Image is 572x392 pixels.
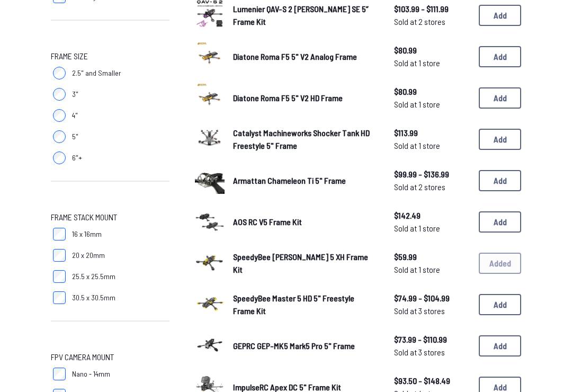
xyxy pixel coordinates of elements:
[394,333,470,346] span: $73.99 - $110.99
[394,251,470,263] span: $59.99
[233,252,368,274] span: SpeedyBee [PERSON_NAME] 5 XH Frame Kit
[195,247,225,280] a: image
[479,294,521,315] button: Add
[72,369,110,379] span: Nano - 14mm
[195,82,225,111] img: image
[233,50,377,63] a: Diatone Roma F5 5" V2 Analog Frame
[394,305,470,317] span: Sold at 3 stores
[72,271,115,282] span: 25.5 x 25.5mm
[394,209,470,222] span: $142.49
[53,270,66,283] input: 25.5 x 25.5mm
[394,292,470,305] span: $74.99 - $104.99
[233,251,377,276] a: SpeedyBee [PERSON_NAME] 5 XH Frame Kit
[53,291,66,304] input: 30.5 x 30.5mm
[479,170,521,191] button: Add
[53,152,66,164] input: 6"+
[72,229,102,239] span: 16 x 16mm
[394,181,470,193] span: Sold at 2 stores
[195,82,225,114] a: image
[394,98,470,111] span: Sold at 1 store
[233,175,346,185] span: Armattan Chameleon Ti 5" Frame
[233,127,377,152] a: Catalyst Machineworks Shocker Tank HD Freestyle 5" Frame
[479,129,521,150] button: Add
[233,128,370,150] span: Catalyst Machineworks Shocker Tank HD Freestyle 5" Frame
[51,351,114,363] span: FPV Camera Mount
[233,4,369,26] span: Lumenier QAV-S 2 [PERSON_NAME] SE 5” Frame Kit
[195,40,225,70] img: image
[394,222,470,235] span: Sold at 1 store
[72,89,78,100] span: 3"
[72,250,105,261] span: 20 x 20mm
[394,346,470,359] span: Sold at 3 stores
[53,249,66,262] input: 20 x 20mm
[53,88,66,101] input: 3"
[233,292,377,317] a: SpeedyBee Master 5 HD 5" Freestyle Frame Kit
[233,93,343,103] span: Diatone Roma F5 5" V2 HD Frame
[195,288,225,318] img: image
[53,67,66,79] input: 2.5" and Smaller
[479,5,521,26] button: Add
[479,46,521,67] button: Add
[195,40,225,73] a: image
[195,206,225,235] img: image
[195,329,225,359] img: image
[479,211,521,233] button: Add
[233,92,377,104] a: Diatone Roma F5 5" V2 HD Frame
[233,174,377,187] a: Armattan Chameleon Ti 5" Frame
[394,44,470,57] span: $80.99
[72,292,115,303] span: 30.5 x 30.5mm
[394,375,470,387] span: $93.50 - $148.49
[233,340,377,352] a: GEPRC GEP-MK5 Mark5 Pro 5" Frame
[394,127,470,139] span: $113.99
[195,123,225,153] img: image
[394,168,470,181] span: $99.99 - $136.99
[394,57,470,69] span: Sold at 1 store
[233,341,355,351] span: GEPRC GEP-MK5 Mark5 Pro 5" Frame
[233,216,377,228] a: AOS RC V5 Frame Kit
[479,87,521,109] button: Add
[394,15,470,28] span: Sold at 2 stores
[394,3,470,15] span: $103.99 - $111.99
[53,368,66,380] input: Nano - 14mm
[195,164,225,197] a: image
[195,164,225,194] img: image
[195,247,225,277] img: image
[233,382,341,392] span: ImpulseRC Apex DC 5" Frame Kit
[72,131,78,142] span: 5"
[53,109,66,122] input: 4"
[51,50,88,63] span: Frame Size
[233,293,354,316] span: SpeedyBee Master 5 HD 5" Freestyle Frame Kit
[72,68,121,78] span: 2.5" and Smaller
[233,217,302,227] span: AOS RC V5 Frame Kit
[53,228,66,240] input: 16 x 16mm
[195,329,225,362] a: image
[51,211,117,224] span: Frame Stack Mount
[233,51,357,61] span: Diatone Roma F5 5" V2 Analog Frame
[394,139,470,152] span: Sold at 1 store
[72,110,78,121] span: 4"
[195,288,225,321] a: image
[72,153,82,163] span: 6"+
[394,85,470,98] span: $80.99
[233,3,377,28] a: Lumenier QAV-S 2 [PERSON_NAME] SE 5” Frame Kit
[394,263,470,276] span: Sold at 1 store
[195,206,225,238] a: image
[479,335,521,357] button: Add
[195,123,225,156] a: image
[53,130,66,143] input: 5"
